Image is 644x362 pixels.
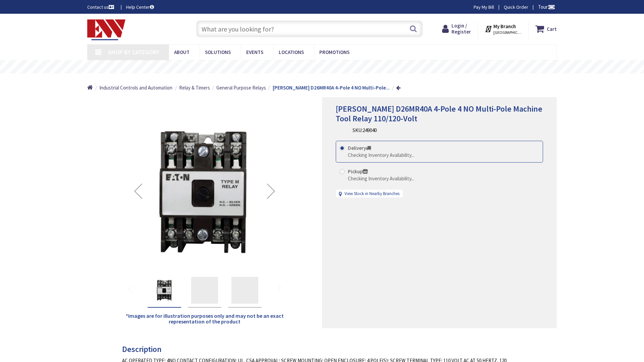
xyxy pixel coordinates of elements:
span: Tour [538,4,555,10]
img: Electrical Wholesalers, Inc. [87,19,125,40]
img: Eaton D26MR40A 4-Pole 4 NO Multi-Pole Machine Tool Relay 110/120-Volt [151,277,178,304]
a: Relay & Timers [179,84,210,91]
span: About [174,49,190,55]
rs-layer: Free Same Day Pickup at 19 Locations [267,63,389,71]
div: SKU: [353,127,377,134]
h3: Description [122,345,517,354]
a: Login / Register [442,23,471,35]
a: Cart [535,23,557,35]
strong: [PERSON_NAME] D26MR40A 4-Pole 4 NO Multi-Pole... [273,84,390,91]
div: Previous [125,111,152,271]
strong: Cart [547,23,557,35]
span: Solutions [205,49,231,55]
span: 249040 [363,127,377,133]
strong: Delivery [348,145,371,151]
a: View Stock in Nearby Branches [344,191,399,197]
span: [GEOGRAPHIC_DATA], [GEOGRAPHIC_DATA] [493,30,522,35]
span: Industrial Controls and Automation [99,84,172,91]
a: Contact us [87,4,115,10]
span: Shop By Category [108,48,159,56]
a: Industrial Controls and Automation [99,84,172,91]
strong: My Branch [493,23,516,29]
span: General Purpose Relays [216,84,266,91]
a: Pay My Bill [474,4,494,10]
span: Locations [279,49,304,55]
a: Help Center [126,4,154,10]
a: General Purpose Relays [216,84,266,91]
strong: Pickup [348,168,368,175]
span: Events [246,49,263,55]
span: Relay & Timers [179,84,210,91]
span: [PERSON_NAME] D26MR40A 4-Pole 4 NO Multi-Pole Machine Tool Relay 110/120-Volt [336,104,542,124]
span: Login / Register [451,22,471,35]
div: Eaton D26MR40A 4-Pole 4 NO Multi-Pole Machine Tool Relay 110/120-Volt [188,274,221,308]
h5: *Images are for illustration purposes only and may not be an exact representation of the product [125,313,284,325]
a: Quick Order [504,4,528,10]
span: Promotions [319,49,350,55]
div: Checking Inventory Availability... [348,152,414,159]
div: My Branch [GEOGRAPHIC_DATA], [GEOGRAPHIC_DATA] [485,23,522,35]
div: Checking Inventory Availability... [348,175,414,182]
input: What are you looking for? [196,20,423,37]
div: Eaton D26MR40A 4-Pole 4 NO Multi-Pole Machine Tool Relay 110/120-Volt [228,274,262,308]
img: Eaton D26MR40A 4-Pole 4 NO Multi-Pole Machine Tool Relay 110/120-Volt [125,111,284,271]
div: Next [258,111,284,271]
div: Eaton D26MR40A 4-Pole 4 NO Multi-Pole Machine Tool Relay 110/120-Volt [148,274,181,308]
